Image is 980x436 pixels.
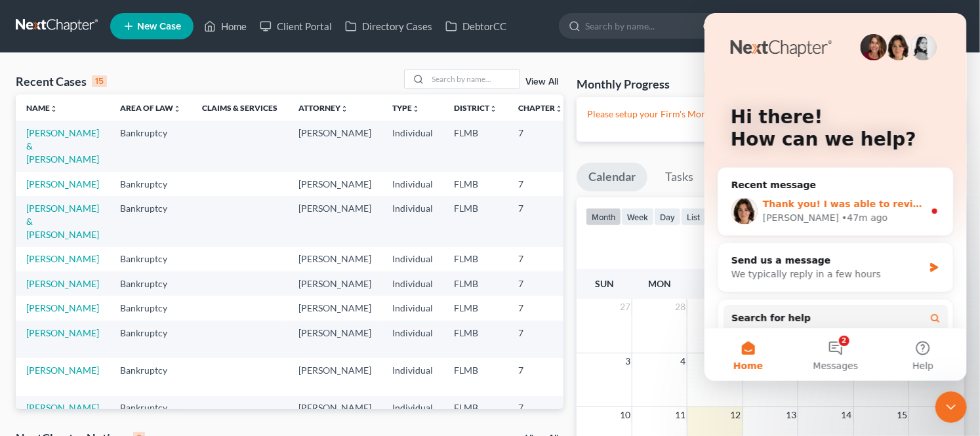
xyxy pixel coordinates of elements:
td: Bankruptcy [110,396,192,420]
span: 14 [840,407,853,423]
span: 28 [674,299,687,315]
span: 15 [895,407,909,423]
td: Individual [382,172,443,196]
td: Individual [382,358,443,395]
button: Help [175,315,262,368]
i: unfold_more [555,105,563,113]
td: Bankruptcy [110,196,192,247]
td: Bankruptcy [110,271,192,296]
div: Send us a messageWe typically reply in a few hours [13,229,249,279]
span: 3 [624,353,632,369]
div: Send us a message [27,241,219,254]
span: 10 [619,407,632,423]
span: Search for help [27,298,106,312]
td: 7 [508,321,573,358]
iframe: Intercom live chat [935,391,967,423]
div: Recent Cases [16,73,107,89]
i: unfold_more [412,105,420,113]
td: Bankruptcy [110,172,192,196]
td: [PERSON_NAME] [288,121,382,171]
td: [PERSON_NAME] [288,358,382,395]
a: [PERSON_NAME] & [PERSON_NAME] [26,203,99,240]
td: Individual [382,396,443,420]
td: Bankruptcy [110,296,192,320]
td: [PERSON_NAME] [288,196,382,247]
a: Districtunfold_more [454,103,497,113]
td: 7 [508,358,573,395]
a: DebtorCC [439,14,513,38]
th: Claims & Services [192,94,288,121]
td: 7 [508,271,573,296]
span: Messages [109,348,154,357]
span: 13 [785,407,798,423]
td: Individual [382,321,443,358]
td: 7 [508,296,573,320]
iframe: Intercom live chat [704,13,967,381]
span: Help [208,348,229,357]
a: Area of Lawunfold_more [120,103,181,113]
i: unfold_more [173,105,181,113]
td: Individual [382,296,443,320]
i: unfold_more [489,105,497,113]
a: [PERSON_NAME] [26,302,99,313]
td: [PERSON_NAME] [288,321,382,358]
td: [PERSON_NAME] [288,172,382,196]
td: FLMB [443,358,508,395]
td: Bankruptcy [110,121,192,171]
button: list [681,208,706,226]
div: We typically reply in a few hours [27,254,219,268]
i: unfold_more [340,105,348,113]
button: day [654,208,681,226]
td: 7 [508,121,573,171]
a: Tasks [653,163,705,191]
span: 11 [674,407,687,423]
div: • 47m ago [137,198,183,212]
td: Bankruptcy [110,321,192,358]
a: [PERSON_NAME] [26,402,99,413]
a: [PERSON_NAME] [26,278,99,289]
td: FLMB [443,321,508,358]
button: Search for help [19,292,243,318]
td: Bankruptcy [110,358,192,395]
button: Messages [87,315,174,368]
td: 7 [508,196,573,247]
a: Directory Cases [338,14,439,38]
a: [PERSON_NAME] [26,178,99,189]
span: 27 [619,299,632,315]
div: 15 [92,75,107,87]
span: Mon [648,278,671,289]
a: [PERSON_NAME] & [PERSON_NAME] [26,127,99,165]
a: Nameunfold_more [26,103,58,113]
td: 7 [508,396,573,420]
input: Search by name... [585,14,705,38]
td: FLMB [443,296,508,320]
td: [PERSON_NAME] [288,271,382,296]
td: 7 [508,172,573,196]
td: Individual [382,247,443,271]
td: Individual [382,271,443,296]
i: unfold_more [50,105,58,113]
p: Please setup your Firm's Monthly Goals [587,108,954,121]
div: [PERSON_NAME] [58,198,134,212]
a: [PERSON_NAME] [26,253,99,264]
input: Search by name... [428,69,520,89]
span: Sun [595,278,614,289]
td: [PERSON_NAME] [288,396,382,420]
button: month [586,208,621,226]
td: [PERSON_NAME] [288,296,382,320]
a: [PERSON_NAME] [26,365,99,376]
td: FLMB [443,172,508,196]
h3: Monthly Progress [577,76,670,92]
td: FLMB [443,396,508,420]
td: [PERSON_NAME] [288,247,382,271]
button: week [621,208,654,226]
